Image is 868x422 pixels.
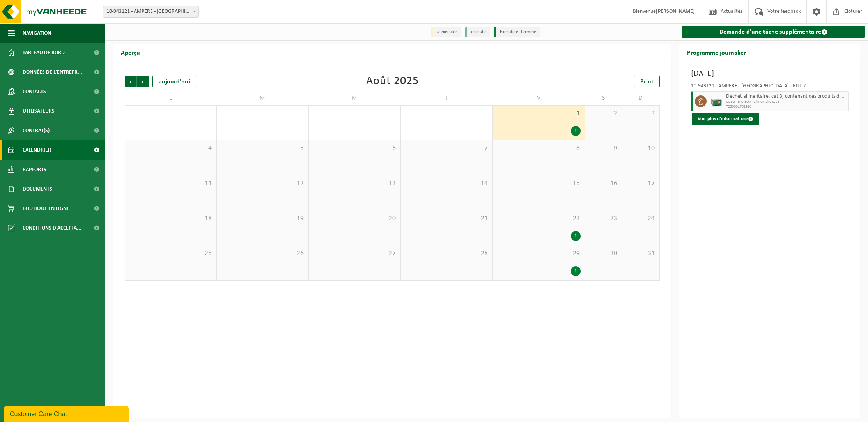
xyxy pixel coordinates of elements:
[691,68,849,79] h3: [DATE]
[129,214,213,223] span: 18
[23,199,69,218] span: Boutique en ligne
[221,214,305,223] span: 19
[493,91,585,105] td: V
[692,113,759,125] button: Voir plus d'informations
[571,266,581,276] div: 1
[221,179,305,188] span: 12
[726,100,846,104] span: COLLI - BIO BOX - alimentaire cat 3
[137,76,149,87] span: Suivant
[726,94,846,100] span: Déchet alimentaire, cat 3, contenant des produits d'origine animale, emballage synthétique
[23,101,55,121] span: Utilisateurs
[571,231,581,241] div: 1
[129,144,213,153] span: 4
[152,76,196,87] div: aujourd'hui
[726,104,846,109] span: T250001762916
[23,140,51,160] span: Calendrier
[23,62,82,82] span: Données de l'entrepr...
[221,249,305,258] span: 26
[4,405,130,422] iframe: chat widget
[405,249,489,258] span: 28
[465,27,490,37] li: exécuté
[626,179,655,188] span: 17
[309,91,401,105] td: M
[589,109,618,118] span: 2
[405,214,489,223] span: 21
[113,44,148,60] h2: Aperçu
[23,23,51,43] span: Navigation
[497,214,581,223] span: 22
[23,160,46,179] span: Rapports
[497,144,581,153] span: 8
[23,218,81,238] span: Conditions d'accepta...
[366,76,419,87] div: Août 2025
[221,144,305,153] span: 5
[589,179,618,188] span: 16
[431,27,461,37] li: à exécuter
[571,126,581,136] div: 1
[23,179,52,199] span: Documents
[23,82,46,101] span: Contacts
[585,91,622,105] td: S
[497,249,581,258] span: 29
[626,214,655,223] span: 24
[691,83,849,91] div: 10-943121 - AMPERE - [GEOGRAPHIC_DATA] - RUITZ
[656,9,695,14] strong: [PERSON_NAME]
[679,44,754,60] h2: Programme journalier
[634,76,660,87] a: Print
[710,95,722,107] img: PB-LB-0680-HPE-GN-01
[313,144,397,153] span: 6
[622,91,660,105] td: D
[401,91,493,105] td: J
[129,179,213,188] span: 11
[640,79,654,85] span: Print
[494,27,540,37] li: Exécuté et terminé
[313,249,397,258] span: 27
[313,179,397,188] span: 13
[129,249,213,258] span: 25
[405,179,489,188] span: 14
[589,249,618,258] span: 30
[497,109,581,118] span: 1
[589,214,618,223] span: 23
[682,26,865,38] a: Demande d'une tâche supplémentaire
[589,144,618,153] span: 9
[626,249,655,258] span: 31
[103,6,198,17] span: 10-943121 - AMPERE - VEOLIA - RUITZ
[217,91,309,105] td: M
[626,144,655,153] span: 10
[23,121,50,140] span: Contrat(s)
[125,91,217,105] td: L
[626,109,655,118] span: 3
[23,43,65,62] span: Tableau de bord
[313,214,397,223] span: 20
[497,179,581,188] span: 15
[405,144,489,153] span: 7
[125,76,136,87] span: Précédent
